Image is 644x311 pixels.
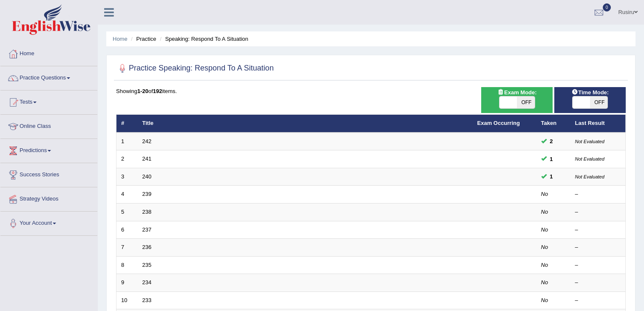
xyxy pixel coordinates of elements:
span: 0 [603,3,611,11]
td: 2 [116,150,138,168]
div: – [575,261,621,269]
a: Your Account [0,212,97,233]
a: 235 [142,262,152,268]
a: Strategy Videos [0,187,97,209]
li: Practice [129,35,156,43]
div: – [575,208,621,216]
span: You can still take this question [547,155,556,164]
td: 8 [116,256,138,274]
td: 3 [116,168,138,186]
div: – [575,243,621,252]
a: 237 [142,226,152,233]
a: 240 [142,173,152,180]
a: Practice Questions [0,66,97,88]
a: 233 [142,297,152,303]
div: Showing of items. [116,87,626,95]
div: Show exams occurring in exams [481,87,553,113]
a: 236 [142,244,152,250]
em: No [541,191,548,197]
th: Last Result [570,115,626,133]
h2: Practice Speaking: Respond To A Situation [116,62,274,75]
em: No [541,244,548,250]
div: – [575,226,621,234]
small: Not Evaluated [575,156,604,161]
a: 242 [142,138,152,144]
div: – [575,190,621,198]
em: No [541,209,548,215]
span: Exam Mode: [494,88,540,97]
span: Time Mode: [568,88,612,97]
td: 5 [116,204,138,221]
td: 6 [116,221,138,239]
em: No [541,262,548,268]
span: OFF [517,96,535,108]
a: 239 [142,191,152,197]
th: # [116,115,138,133]
td: 1 [116,133,138,150]
em: No [541,226,548,233]
small: Not Evaluated [575,174,604,179]
a: Home [0,42,97,63]
a: Tests [0,90,97,112]
td: 7 [116,239,138,257]
td: 4 [116,186,138,204]
a: Online Class [0,115,97,136]
em: No [541,297,548,303]
span: You can still take this question [547,137,556,146]
div: – [575,279,621,287]
div: – [575,297,621,305]
td: 9 [116,274,138,292]
a: Success Stories [0,163,97,184]
a: 241 [142,155,152,162]
em: No [541,279,548,286]
th: Taken [536,115,570,133]
a: 234 [142,279,152,286]
td: 10 [116,291,138,309]
a: Predictions [0,139,97,160]
li: Speaking: Respond To A Situation [158,35,248,43]
span: OFF [590,96,608,108]
small: Not Evaluated [575,139,604,144]
a: 238 [142,209,152,215]
b: 192 [153,88,162,94]
span: You can still take this question [547,172,556,181]
a: Exam Occurring [477,120,520,126]
b: 1-20 [137,88,148,94]
th: Title [138,115,473,133]
a: Home [113,36,128,42]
